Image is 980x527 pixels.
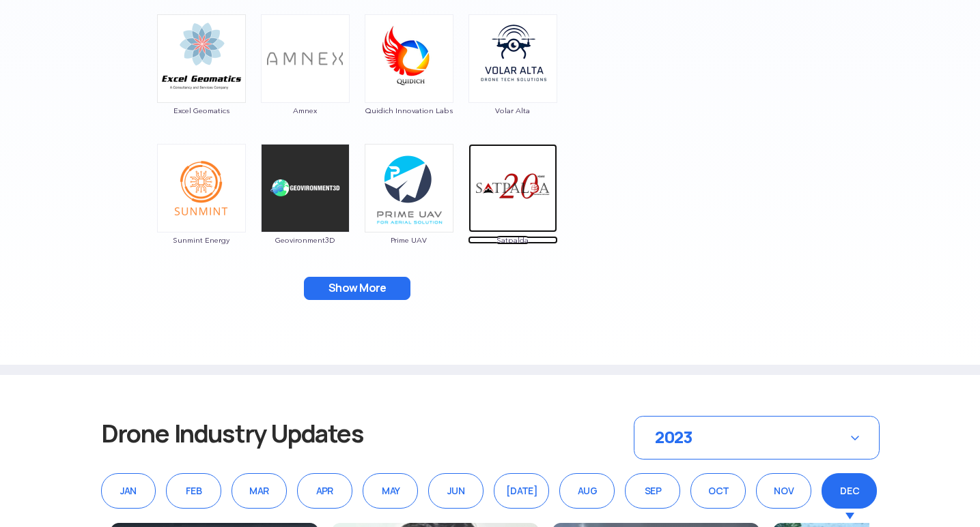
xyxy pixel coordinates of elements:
a: Prime UAV [364,181,454,244]
div: MAY [363,473,418,509]
div: [DATE] [494,473,549,509]
div: DEC [822,473,877,509]
div: JAN [101,473,156,509]
img: ic_volaralta.png [468,14,557,103]
div: NOV [756,473,811,509]
span: Quidich Innovation Labs [364,106,454,115]
span: Amnex [260,106,350,115]
a: Volar Alta [468,52,558,115]
div: APR [297,473,352,509]
button: Show More [304,277,410,300]
img: ic_primeuav.png [365,144,453,232]
span: Excel Geomatics [156,106,247,115]
div: FEB [166,473,221,509]
img: img_satpalda.png [468,144,557,232]
a: Satpalda [468,181,558,244]
img: img_geovironment3D.png [261,144,350,232]
img: ic_quidich.png [365,14,453,103]
a: Amnex [260,52,350,115]
span: 2023 [655,427,692,448]
a: Geovironment3D [260,181,350,244]
span: Volar Alta [468,106,558,115]
div: AUG [559,473,615,509]
a: Quidich Innovation Labs [364,52,454,115]
span: Satpalda [468,236,558,244]
h3: Drone Industry Updates [101,416,414,451]
img: img_sunmint.png [157,144,246,232]
span: Prime UAV [364,236,454,244]
span: Geovironment3D [260,236,350,244]
img: ic_excelgeomatics.png [157,14,246,103]
img: img_amnex.png [261,14,350,103]
div: OCT [690,473,746,509]
div: MAR [232,473,287,509]
div: SEP [625,473,680,509]
div: JUN [428,473,484,509]
a: Sunmint Energy [156,181,247,244]
span: Sunmint Energy [156,236,247,244]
